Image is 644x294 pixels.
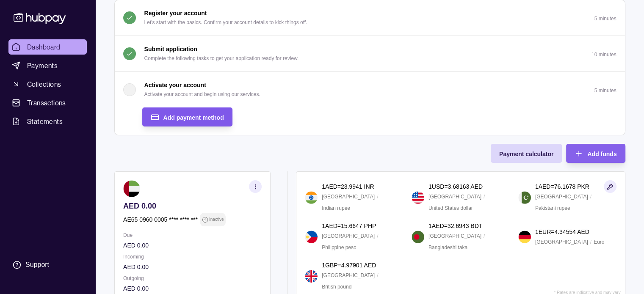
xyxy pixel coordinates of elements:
p: AED 0.00 [123,201,262,211]
span: Transactions [27,98,66,108]
a: Support [8,256,87,274]
p: Complete the following tasks to get your application ready for review. [144,54,299,63]
img: ph [305,231,318,243]
button: Submit application Complete the following tasks to get your application ready for review.10 minutes [115,36,625,71]
p: [GEOGRAPHIC_DATA] [535,192,588,201]
p: Pakistani rupee [535,203,570,213]
button: Activate your account Activate your account and begin using our services.5 minutes [115,72,625,107]
p: Inactive [209,215,223,224]
a: Transactions [8,95,87,110]
p: 1 AED = 15.6647 PHP [322,221,376,231]
p: AED 0.00 [123,284,262,293]
p: / [590,192,591,201]
p: 1 EUR = 4.34554 AED [535,227,589,236]
p: Outgoing [123,274,262,283]
button: Payment calculator [491,144,562,163]
img: us [412,191,424,204]
p: Activate your account [144,80,206,90]
p: 10 minutes [591,52,616,58]
p: Indian rupee [322,203,350,213]
p: Incoming [123,252,262,261]
p: [GEOGRAPHIC_DATA] [428,192,481,201]
p: AED 0.00 [123,241,262,250]
p: Activate your account and begin using our services. [144,90,260,99]
p: / [484,231,485,241]
p: / [590,237,591,247]
span: Collections [27,79,61,89]
p: 5 minutes [594,16,616,22]
span: Payment calculator [499,151,553,157]
p: Bangladeshi taka [428,243,467,252]
span: Dashboard [27,42,61,52]
img: bd [412,231,424,243]
p: Euro [594,237,604,247]
a: Payments [8,58,87,73]
img: de [518,231,531,243]
a: Dashboard [8,39,87,55]
p: [GEOGRAPHIC_DATA] [322,271,375,280]
a: Collections [8,77,87,92]
span: Add payment method [163,114,224,121]
p: 1 AED = 76.1678 PKR [535,182,589,191]
p: 1 AED = 23.9941 INR [322,182,374,191]
p: United States dollar [428,203,473,213]
p: 1 AED = 32.6943 BDT [428,221,482,231]
a: Statements [8,114,87,129]
p: 1 GBP = 4.97901 AED [322,261,376,270]
p: Due [123,231,262,240]
img: gb [305,270,318,283]
p: / [377,192,378,201]
img: pk [518,191,531,204]
p: [GEOGRAPHIC_DATA] [322,192,375,201]
p: / [377,271,378,280]
p: British pound [322,282,351,291]
p: Let's start with the basics. Confirm your account details to kick things off. [144,18,307,27]
p: 5 minutes [594,88,616,93]
div: Support [25,260,49,269]
img: ae [123,180,140,197]
p: Philippine peso [322,243,356,252]
p: 1 USD = 3.68163 AED [428,182,483,191]
p: [GEOGRAPHIC_DATA] [428,231,481,241]
div: Activate your account Activate your account and begin using our services.5 minutes [115,107,625,135]
span: Payments [27,60,58,71]
p: AED 0.00 [123,262,262,272]
img: in [305,191,318,204]
button: Add funds [566,144,625,163]
p: / [484,192,485,201]
p: [GEOGRAPHIC_DATA] [322,231,375,241]
p: [GEOGRAPHIC_DATA] [535,237,588,247]
p: Submit application [144,44,197,54]
p: / [377,231,378,241]
span: Statements [27,116,63,126]
p: Register your account [144,8,207,18]
button: Add payment method [142,107,232,126]
span: Add funds [587,151,616,157]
